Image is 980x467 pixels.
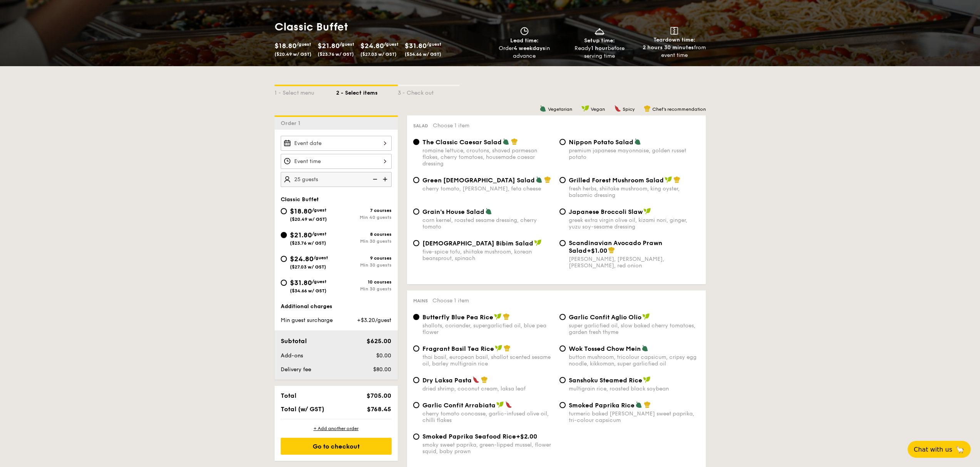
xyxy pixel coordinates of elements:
[490,45,559,60] div: Order in advance
[510,37,539,44] span: Lead time:
[614,105,621,112] img: icon-spicy.37a8142b.svg
[275,86,336,97] div: 1 - Select menu
[336,215,392,220] div: Min 40 guests
[673,176,680,183] img: icon-chef-hat.a58ddaea.svg
[653,37,695,43] span: Teardown time:
[336,232,392,237] div: 8 courses
[413,139,419,145] input: The Classic Caesar Saladromaine lettuce, croutons, shaved parmesan flakes, cherry tomatoes, house...
[539,105,546,112] img: icon-vegetarian.fe4039eb.svg
[544,176,551,183] img: icon-chef-hat.a58ddaea.svg
[516,433,537,440] span: +$2.00
[336,262,392,268] div: Min 30 guests
[955,445,965,454] span: 🦙
[908,441,971,458] button: Chat with us🦙
[584,37,615,44] span: Setup time:
[290,231,312,239] span: $21.80
[281,208,287,214] input: $18.80/guest($20.49 w/ GST)7 coursesMin 40 guests
[369,172,380,187] img: icon-reduce.1d2dbef1.svg
[422,240,533,247] span: [DEMOGRAPHIC_DATA] Bibim Salad
[503,138,509,145] img: icon-vegetarian.fe4039eb.svg
[336,86,398,97] div: 2 - Select items
[560,177,566,183] input: Grilled Forest Mushroom Saladfresh herbs, shiitake mushroom, king oyster, balsamic dressing
[422,138,502,146] span: The Classic Caesar Salad
[914,446,952,453] span: Chat with us
[591,45,608,52] strong: 1 hour
[422,185,553,192] div: cherry tomato, [PERSON_NAME], feta cheese
[275,20,487,34] h1: Classic Buffet
[413,177,419,183] input: Green [DEMOGRAPHIC_DATA] Saladcherry tomato, [PERSON_NAME], feta cheese
[670,27,678,35] img: icon-teardown.65201eee.svg
[422,217,553,230] div: corn kernel, roasted sesame dressing, cherry tomato
[587,247,607,254] span: +$1.00
[318,42,340,50] span: $21.80
[494,313,502,320] img: icon-vegan.f8ff3823.svg
[642,345,648,352] img: icon-vegetarian.fe4039eb.svg
[642,313,650,320] img: icon-vegan.f8ff3823.svg
[281,136,392,151] input: Event date
[643,208,651,215] img: icon-vegan.f8ff3823.svg
[652,107,706,112] span: Chef's recommendation
[384,42,399,47] span: /guest
[360,52,397,57] span: ($27.03 w/ GST)
[644,401,651,408] img: icon-chef-hat.a58ddaea.svg
[413,345,419,352] input: Fragrant Basil Tea Ricethai basil, european basil, shallot scented sesame oil, barley multigrain ...
[569,345,641,352] span: Wok Tossed Chow Mein
[505,401,512,408] img: icon-spicy.37a8142b.svg
[548,107,572,112] span: Vegetarian
[519,27,530,35] img: icon-clock.2db775ea.svg
[290,217,327,222] span: ($20.49 w/ GST)
[569,239,662,254] span: Scandinavian Avocado Prawn Salad
[312,279,327,284] span: /guest
[422,314,493,321] span: Butterfly Blue Pea Rice
[281,352,303,359] span: Add-ons
[281,366,311,373] span: Delivery fee
[275,42,297,50] span: $18.80
[313,255,328,260] span: /guest
[413,240,419,246] input: [DEMOGRAPHIC_DATA] Bibim Saladfive-spice tofu, shiitake mushroom, korean beansprout, spinach
[413,298,428,304] span: Mains
[569,402,635,409] span: Smoked Paprika Rice
[594,27,605,35] img: icon-dish.430c3a2e.svg
[281,256,287,262] input: $24.80/guest($27.03 w/ GST)9 coursesMin 30 guests
[560,208,566,215] input: Japanese Broccoli Slawgreek extra virgin olive oil, kizami nori, ginger, yuzu soy-sesame dressing
[281,280,287,286] input: $31.80/guest($34.66 w/ GST)10 coursesMin 30 guests
[569,410,700,424] div: turmeric baked [PERSON_NAME] sweet paprika, tri-colour capsicum
[514,45,545,52] strong: 4 weekdays
[290,255,313,263] span: $24.80
[496,401,504,408] img: icon-vegan.f8ff3823.svg
[643,376,651,383] img: icon-vegan.f8ff3823.svg
[569,208,643,215] span: Japanese Broccoli Slaw
[281,317,333,324] span: Min guest surcharge
[281,172,392,187] input: Number of guests
[367,392,391,399] span: $705.00
[336,279,392,285] div: 10 courses
[534,239,542,246] img: icon-vegan.f8ff3823.svg
[422,147,553,167] div: romaine lettuce, croutons, shaved parmesan flakes, cherry tomatoes, housemade caesar dressing
[380,172,392,187] img: icon-add.58712e84.svg
[623,107,635,112] span: Spicy
[297,42,311,47] span: /guest
[422,345,494,352] span: Fragrant Basil Tea Rice
[281,438,392,455] div: Go to checkout
[560,377,566,383] input: Sanshoku Steamed Ricemultigrain rice, roasted black soybean
[336,208,392,213] div: 7 courses
[340,42,354,47] span: /guest
[569,256,700,269] div: [PERSON_NAME], [PERSON_NAME], [PERSON_NAME], red onion
[569,314,642,321] span: Garlic Confit Aglio Olio
[433,122,469,129] span: Choose 1 item
[312,207,327,213] span: /guest
[281,154,392,169] input: Event time
[422,433,516,440] span: Smoked Paprika Seafood Rice
[422,208,484,215] span: Grain's House Salad
[373,366,391,373] span: $80.00
[376,352,391,359] span: $0.00
[422,249,553,262] div: five-spice tofu, shiitake mushroom, korean beansprout, spinach
[569,185,700,198] div: fresh herbs, shiitake mushroom, king oyster, balsamic dressing
[569,385,700,392] div: multigrain rice, roasted black soybean
[422,442,553,455] div: smoky sweet paprika, green-lipped mussel, flower squid, baby prawn
[608,247,615,254] img: icon-chef-hat.a58ddaea.svg
[318,52,354,57] span: ($23.76 w/ GST)
[569,147,700,160] div: premium japanese mayonnaise, golden russet potato
[503,313,510,320] img: icon-chef-hat.a58ddaea.svg
[569,377,642,384] span: Sanshoku Steamed Rice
